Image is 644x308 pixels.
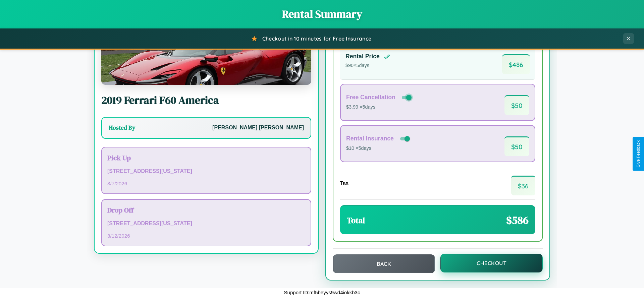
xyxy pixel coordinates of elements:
[107,205,305,215] h3: Drop Off
[346,103,413,112] p: $3.99 × 5 days
[284,288,360,297] p: Support ID: mf5beyys9wd4iokkb3c
[346,144,411,153] p: $10 × 5 days
[511,176,535,195] span: $ 36
[101,18,311,85] img: Ferrari F60 America
[107,153,305,163] h3: Pick Up
[109,124,135,132] h3: Hosted By
[347,215,365,226] h3: Total
[506,213,529,228] span: $ 586
[504,95,529,115] span: $ 50
[107,219,305,229] p: [STREET_ADDRESS][US_STATE]
[340,180,348,186] h4: Tax
[346,135,394,142] h4: Rental Insurance
[346,94,395,101] h4: Free Cancellation
[7,7,637,21] h1: Rental Summary
[101,93,311,108] h2: 2019 Ferrari F60 America
[333,254,435,273] button: Back
[504,136,529,156] span: $ 50
[107,231,305,240] p: 3 / 12 / 2026
[345,61,390,70] p: $ 90 × 5 days
[107,167,305,176] p: [STREET_ADDRESS][US_STATE]
[212,123,304,133] p: [PERSON_NAME] [PERSON_NAME]
[636,140,641,168] div: Give Feedback
[262,35,371,42] span: Checkout in 10 minutes for Free Insurance
[502,54,530,74] span: $ 486
[107,179,305,188] p: 3 / 7 / 2026
[440,254,543,272] button: Checkout
[345,53,380,60] h4: Rental Price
